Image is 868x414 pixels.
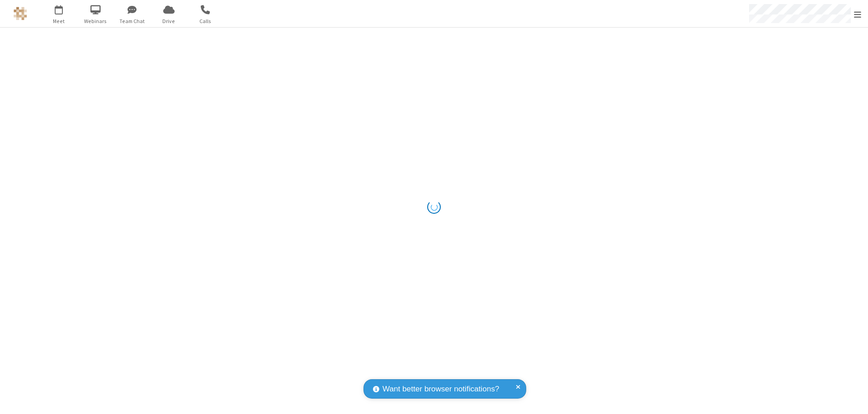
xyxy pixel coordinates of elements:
[14,7,27,20] img: QA Selenium DO NOT DELETE OR CHANGE
[115,17,149,25] span: Team Chat
[189,17,222,25] span: Calls
[152,17,186,25] span: Drive
[42,17,76,25] span: Meet
[79,17,113,25] span: Webinars
[382,383,499,395] span: Want better browser notifications?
